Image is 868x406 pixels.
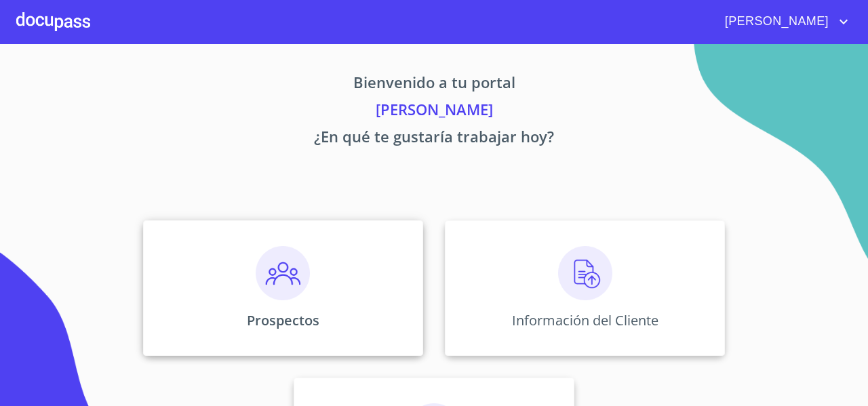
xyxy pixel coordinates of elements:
p: ¿En qué te gustaría trabajar hoy? [16,125,852,153]
img: prospectos.png [256,246,310,300]
img: carga.png [558,246,612,300]
span: [PERSON_NAME] [715,11,835,33]
p: [PERSON_NAME] [16,98,852,125]
button: account of current user [715,11,852,33]
p: Prospectos [247,311,319,329]
p: Información del Cliente [512,311,658,329]
p: Bienvenido a tu portal [16,71,852,98]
